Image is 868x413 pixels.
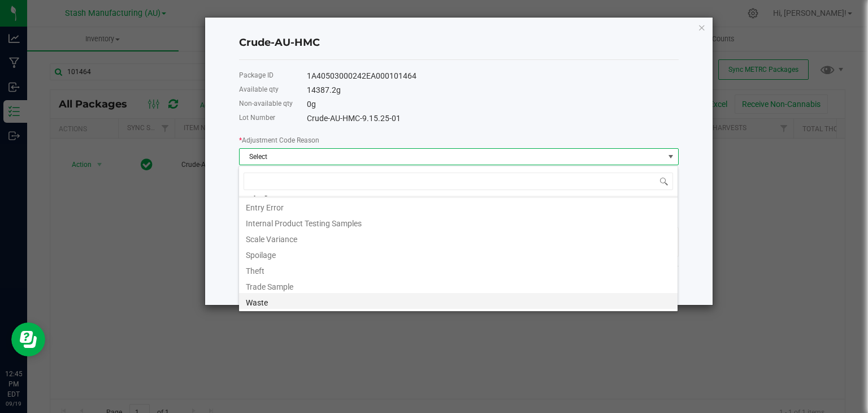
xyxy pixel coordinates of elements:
label: Lot Number [239,113,275,123]
div: 14387.2 [307,84,679,96]
label: Adjustment Code Reason [239,135,319,145]
span: g [336,85,341,94]
label: Package ID [239,70,274,80]
label: Non-available qty [239,98,293,109]
span: g [311,100,316,109]
iframe: Resource center [11,322,45,356]
div: 0 [307,98,679,110]
div: 1A40503000242EA000101464 [307,70,679,82]
h4: Crude-AU-HMC [239,36,679,50]
span: Select [240,149,664,165]
label: Available qty [239,84,279,94]
div: Crude-AU-HMC-9.15.25-01 [307,113,679,124]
